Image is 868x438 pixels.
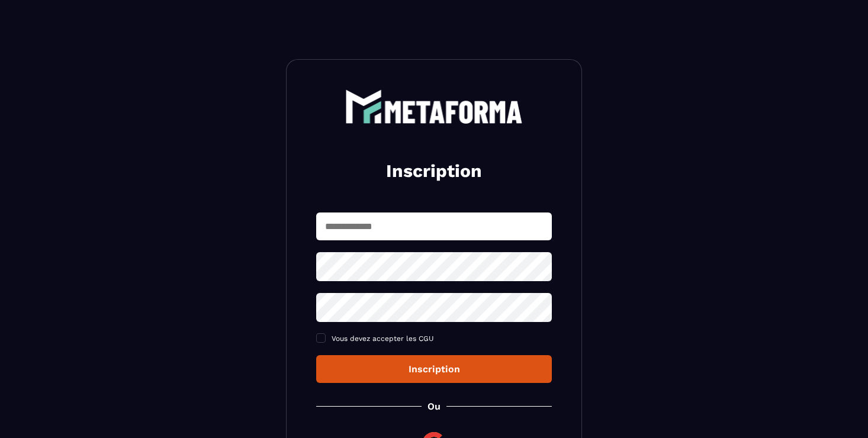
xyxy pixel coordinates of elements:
[316,89,552,124] a: logo
[345,89,523,124] img: logo
[332,334,434,343] span: Vous devez accepter les CGU
[326,363,542,375] div: Inscription
[316,355,552,383] button: Inscription
[330,159,538,183] h2: Inscription
[427,401,441,412] p: Ou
